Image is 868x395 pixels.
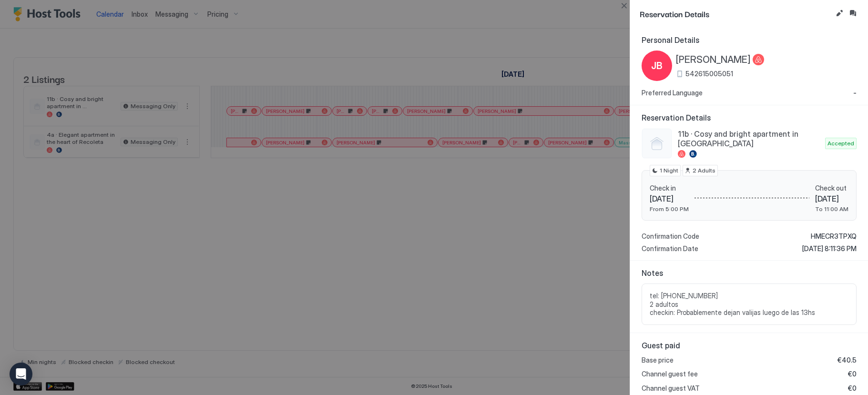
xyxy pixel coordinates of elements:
span: Notes [642,268,857,278]
span: From 5:00 PM [650,205,689,213]
span: - [853,89,857,97]
span: tel: [PHONE_NUMBER] 2 adultos checkin: Probablemente dejan valijas luego de las 13hs [650,292,848,317]
span: [PERSON_NAME] [676,54,751,66]
span: €0 [848,370,857,378]
span: [DATE] [650,194,689,203]
button: Inbox [847,8,858,19]
span: Accepted [827,139,854,148]
span: Guest paid [642,341,857,350]
span: Confirmation Code [642,232,699,241]
span: €0 [848,384,857,393]
span: 1 Night [660,166,678,175]
span: 11b · Cosy and bright apartment in [GEOGRAPHIC_DATA] [678,129,821,148]
div: Open Intercom Messenger [10,363,32,385]
span: 2 Adults [693,166,715,175]
span: Preferred Language [642,89,703,97]
button: Edit reservation [834,8,845,19]
span: [DATE] 8:11:36 PM [802,244,857,253]
span: Personal Details [642,35,857,45]
span: Confirmation Date [642,244,698,253]
span: Check in [650,184,689,192]
span: 542615005051 [685,70,733,78]
span: Channel guest VAT [642,384,700,393]
span: Check out [815,184,848,192]
span: €40.5 [837,356,857,365]
span: Reservation Details [640,8,832,20]
span: Base price [642,356,674,365]
span: HMECR3TPXQ [811,232,857,241]
span: Channel guest fee [642,370,698,378]
span: Reservation Details [642,113,857,122]
span: JB [651,59,663,73]
span: To 11:00 AM [815,205,848,213]
span: [DATE] [815,194,848,203]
